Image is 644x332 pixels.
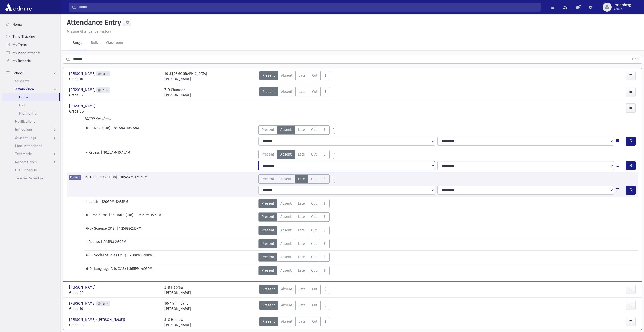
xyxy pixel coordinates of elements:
span: Present [262,303,275,308]
span: Late [298,127,305,132]
span: Grade 10 [69,76,159,82]
div: AttTypes [259,317,330,328]
a: All Prior [330,125,338,129]
span: 3:15PM-4:05PM [129,266,152,275]
div: AttTypes [258,239,330,248]
a: Test Marks [2,150,60,158]
span: Cut [311,228,317,233]
span: Absent [281,319,292,324]
span: Absent [280,241,292,246]
span: 6-D- Chumash (318) [85,174,118,184]
span: Infractions [15,127,33,132]
span: [PERSON_NAME] [69,87,96,93]
i: [DATE] Sessions: [85,117,111,121]
span: 10:25AM-10:45AM [103,150,130,159]
span: Absent [280,228,292,233]
span: Cut [311,241,317,246]
a: Meal Attendance [2,142,60,150]
a: Single [69,36,87,50]
div: AttTypes [259,71,330,82]
a: Student Logs [2,134,60,142]
span: Monitoring [19,111,37,116]
span: Test Marks [15,151,32,156]
a: Students [2,77,60,85]
div: 10-3 [DEMOGRAPHIC_DATA] [PERSON_NAME] [164,71,207,82]
span: Teacher Schedule [15,176,44,180]
span: [PERSON_NAME] [69,301,96,306]
span: Report Cards [15,160,37,164]
u: Missing Attendance History [67,29,111,34]
span: 1:25PM-2:15PM [119,226,141,235]
div: 7-D Chumash [PERSON_NAME] [164,87,191,98]
span: List [19,103,25,107]
div: AttTypes [258,174,338,184]
span: My Appointments [12,50,40,55]
span: [PERSON_NAME] [69,103,96,109]
span: Cut [311,254,317,260]
span: Cut [311,127,317,132]
a: PTC Schedule [2,166,60,174]
span: Present [262,201,274,206]
a: Attendance [2,85,60,93]
div: AttTypes [258,226,330,235]
span: lrosenberg [614,3,631,7]
span: Present [262,176,274,182]
span: | [118,174,121,184]
span: Grade 02 [69,290,159,295]
span: Late [299,89,306,94]
span: | [127,253,130,262]
span: - Recess [86,150,101,159]
a: Entry [2,93,59,101]
span: Absent [280,214,292,219]
span: Late [298,228,305,233]
a: List [2,101,60,109]
span: Cut [311,201,317,206]
span: Late [299,73,306,78]
span: Grade 07 [69,93,159,98]
a: All Later [330,154,338,158]
a: My Reports [2,57,60,65]
a: Monitoring [2,109,60,117]
span: 6-D- Social Studies (318) [86,253,127,262]
span: Absent [280,127,292,132]
div: AttTypes [258,266,330,275]
span: Cut [311,214,317,219]
span: 3 [102,72,106,76]
span: Absent [280,254,292,260]
span: Present [262,73,275,78]
span: Present [262,241,274,246]
span: | [127,266,129,275]
span: - Lunch [86,199,99,208]
span: Present [262,152,274,157]
span: Present [262,228,274,233]
span: 8:35AM-10:25AM [114,125,139,135]
span: 6-D- Navi (318) [86,125,111,135]
div: AttTypes [259,301,330,312]
span: 12:35PM-1:25PM [137,212,161,222]
a: Teacher Schedule [2,174,60,182]
span: Entry [19,95,28,99]
span: Present [262,254,274,260]
span: | [99,199,102,208]
button: Find [629,55,642,63]
a: School [2,69,60,77]
span: Time Tracking [12,34,35,39]
a: My Tasks [2,40,60,49]
span: Grade 03 [69,322,159,328]
span: 12:05PM-12:35PM [102,199,128,208]
span: Absent [281,303,292,308]
div: AttTypes [259,87,330,98]
span: Late [298,268,305,273]
span: Absent [280,176,292,182]
span: [PERSON_NAME] ([PERSON_NAME]) [69,317,126,322]
span: My Tasks [12,42,27,47]
span: 6-D- Science (318) [86,226,117,235]
span: Late [298,254,305,260]
span: 6-D- Language Arts (318) [86,266,127,275]
span: Cut [311,152,317,157]
span: Late [299,319,306,324]
span: Late [298,176,305,182]
a: Bulk [87,36,102,50]
span: Present [262,268,274,273]
div: AttTypes [258,125,338,135]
